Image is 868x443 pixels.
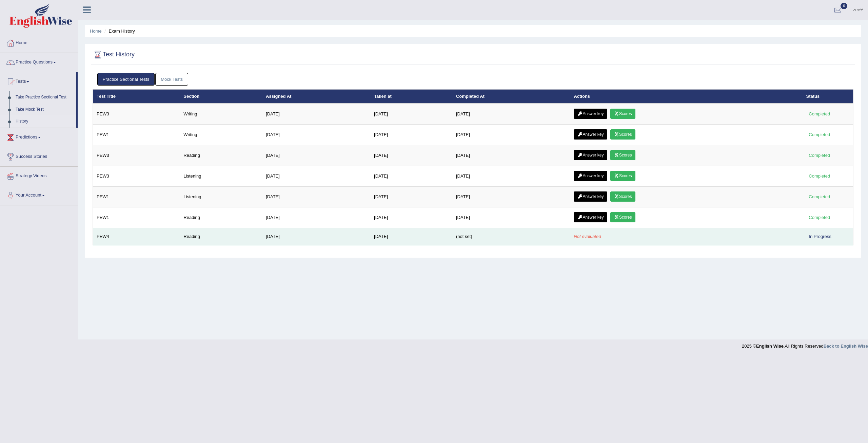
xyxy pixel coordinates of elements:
div: Completed [806,110,833,117]
a: Answer key [574,191,607,202]
a: Answer key [574,129,607,140]
td: [DATE] [370,104,452,125]
th: Section [180,89,262,104]
td: Writing [180,125,262,145]
a: History [13,115,76,128]
strong: English Wise. [756,344,785,349]
a: Scores [610,150,635,160]
a: Strategy Videos [0,167,78,184]
td: PEW4 [93,228,180,245]
td: [DATE] [370,207,452,228]
span: (not set) [456,234,472,239]
a: Scores [610,212,635,222]
a: Home [90,29,102,34]
th: Test Title [93,89,180,104]
a: Answer key [574,109,607,119]
li: Exam History [103,28,135,34]
div: In Progress [806,233,834,240]
a: Answer key [574,212,607,222]
a: Back to English Wise [824,344,868,349]
a: Answer key [574,171,607,181]
td: Listening [180,166,262,187]
td: [DATE] [370,187,452,207]
td: [DATE] [452,104,570,125]
td: [DATE] [452,207,570,228]
a: Practice Sectional Tests [97,73,155,86]
td: [DATE] [370,125,452,145]
td: [DATE] [452,187,570,207]
h2: Test History [93,50,135,60]
a: Practice Questions [0,53,78,70]
th: Taken at [370,89,452,104]
td: Reading [180,207,262,228]
td: [DATE] [452,166,570,187]
td: [DATE] [452,145,570,166]
td: [DATE] [370,228,452,245]
div: Completed [806,172,833,180]
td: [DATE] [262,104,370,125]
div: 2025 © All Rights Reserved [742,339,868,349]
th: Status [803,89,853,104]
td: [DATE] [262,187,370,207]
td: Reading [180,228,262,245]
a: Home [0,34,78,51]
div: Completed [806,152,833,159]
td: [DATE] [262,145,370,166]
td: PEW1 [93,207,180,228]
div: Completed [806,131,833,138]
td: [DATE] [262,228,370,245]
a: Mock Tests [155,73,188,86]
a: Take Mock Test [13,104,76,116]
div: Completed [806,214,833,221]
td: Reading [180,145,262,166]
em: Not evaluated [574,234,601,239]
td: [DATE] [262,166,370,187]
td: PEW1 [93,187,180,207]
a: Answer key [574,150,607,160]
span: 0 [841,3,847,9]
td: Writing [180,104,262,125]
td: [DATE] [262,125,370,145]
td: [DATE] [370,145,452,166]
td: [DATE] [370,166,452,187]
td: [DATE] [262,207,370,228]
th: Assigned At [262,89,370,104]
a: Predictions [0,128,78,145]
a: Scores [610,129,635,140]
a: Take Practice Sectional Test [13,91,76,104]
a: Success Stories [0,147,78,164]
td: Listening [180,187,262,207]
td: PEW1 [93,125,180,145]
a: Tests [0,72,76,89]
td: PEW3 [93,145,180,166]
a: Scores [610,109,635,119]
a: Scores [610,191,635,202]
th: Completed At [452,89,570,104]
th: Actions [570,89,802,104]
div: Completed [806,193,833,200]
a: Scores [610,171,635,181]
td: PEW3 [93,166,180,187]
td: [DATE] [452,125,570,145]
a: Your Account [0,186,78,203]
td: PEW3 [93,104,180,125]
